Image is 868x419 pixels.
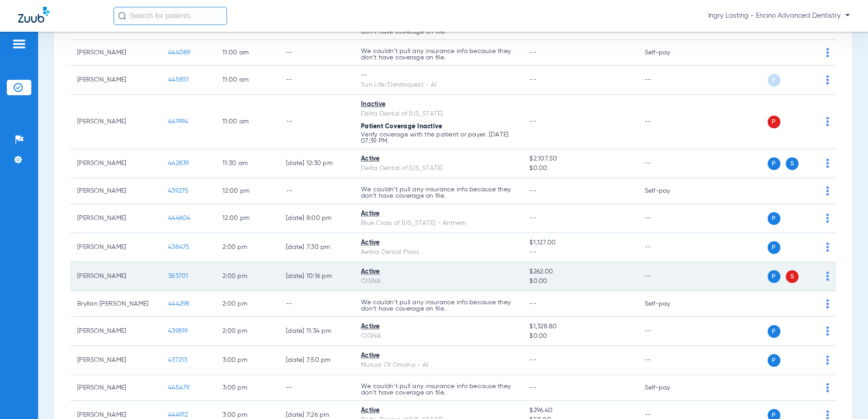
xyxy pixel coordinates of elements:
[529,77,536,83] span: --
[529,188,536,194] span: --
[361,109,515,119] div: Delta Dental of [US_STATE]
[768,241,780,254] span: P
[70,346,161,375] td: [PERSON_NAME]
[637,233,699,262] td: --
[361,154,515,164] div: Active
[826,214,829,223] img: group-dot-blue.svg
[361,186,515,199] p: We couldn’t pull any insurance info because they don’t have coverage on file.
[215,204,279,233] td: 12:00 PM
[361,80,515,90] div: Sun Life/Dentaquest - AI
[215,95,279,149] td: 11:00 AM
[529,357,536,363] span: --
[529,118,536,125] span: --
[215,317,279,346] td: 2:00 PM
[529,322,630,331] span: $1,328.80
[215,375,279,401] td: 3:00 PM
[118,12,126,20] img: Search Icon
[529,154,630,164] span: $2,107.50
[279,66,354,95] td: --
[168,77,189,83] span: 445851
[279,95,354,149] td: --
[168,273,188,279] span: 383701
[529,385,536,391] span: --
[361,383,515,396] p: We couldn’t pull any insurance info because they don’t have coverage on file.
[529,164,630,173] span: $0.00
[361,277,515,286] div: CIGNA
[361,71,515,80] div: --
[70,66,161,95] td: [PERSON_NAME]
[637,375,699,401] td: Self-pay
[768,325,780,338] span: P
[279,233,354,262] td: [DATE] 7:30 PM
[168,357,187,363] span: 437213
[826,117,829,126] img: group-dot-blue.svg
[637,204,699,233] td: --
[70,40,161,66] td: [PERSON_NAME]
[637,40,699,66] td: Self-pay
[826,243,829,252] img: group-dot-blue.svg
[637,346,699,375] td: --
[361,267,515,277] div: Active
[637,317,699,346] td: --
[70,95,161,149] td: [PERSON_NAME]
[826,326,829,336] img: group-dot-blue.svg
[361,361,515,370] div: Mutual Of Omaha - AI
[279,204,354,233] td: [DATE] 8:00 PM
[279,375,354,401] td: --
[361,406,515,415] div: Active
[70,262,161,291] td: [PERSON_NAME]
[168,328,188,334] span: 439819
[70,291,161,317] td: Bryllan [PERSON_NAME]
[279,262,354,291] td: [DATE] 10:16 PM
[215,66,279,95] td: 11:00 AM
[529,301,536,307] span: --
[786,270,799,283] span: S
[637,291,699,317] td: Self-pay
[529,215,536,221] span: --
[529,331,630,341] span: $0.00
[113,7,227,25] input: Search for patients
[279,149,354,178] td: [DATE] 12:30 PM
[168,385,190,391] span: 445479
[215,149,279,178] td: 11:30 AM
[768,157,780,170] span: P
[215,262,279,291] td: 2:00 PM
[361,248,515,257] div: Aetna Dental Plans
[361,164,515,173] div: Delta Dental of [US_STATE]
[168,412,188,418] span: 444912
[361,322,515,331] div: Active
[637,95,699,149] td: --
[215,291,279,317] td: 2:00 PM
[637,149,699,178] td: --
[70,375,161,401] td: [PERSON_NAME]
[826,75,829,84] img: group-dot-blue.svg
[826,159,829,168] img: group-dot-blue.svg
[786,157,799,170] span: S
[215,178,279,204] td: 12:00 PM
[279,346,354,375] td: [DATE] 7:50 PM
[529,277,630,286] span: $0.00
[826,186,829,195] img: group-dot-blue.svg
[361,132,515,144] p: Verify coverage with the patient or payer. [DATE] 07:39 PM.
[826,299,829,308] img: group-dot-blue.svg
[768,116,780,128] span: P
[529,248,630,257] span: --
[215,40,279,66] td: 11:00 AM
[168,49,191,56] span: 444089
[529,49,536,56] span: --
[361,48,515,61] p: We couldn’t pull any insurance info because they don’t have coverage on file.
[361,209,515,219] div: Active
[361,100,515,109] div: Inactive
[279,317,354,346] td: [DATE] 11:34 PM
[279,40,354,66] td: --
[361,123,442,130] span: Patient Coverage Inactive
[279,178,354,204] td: --
[70,178,161,204] td: [PERSON_NAME]
[70,149,161,178] td: [PERSON_NAME]
[168,188,189,194] span: 439275
[637,178,699,204] td: Self-pay
[215,346,279,375] td: 3:00 PM
[826,356,829,365] img: group-dot-blue.svg
[168,301,190,307] span: 444298
[826,48,829,57] img: group-dot-blue.svg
